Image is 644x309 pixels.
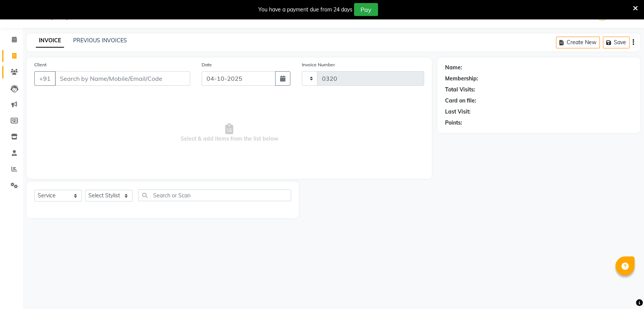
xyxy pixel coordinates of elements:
input: Search by Name/Mobile/Email/Code [55,71,190,86]
button: Save [603,37,630,48]
button: +91 [34,71,56,86]
button: Create New [556,37,600,48]
div: Last Visit: [445,108,471,116]
input: Search or Scan [138,189,291,201]
label: Invoice Number [302,61,335,68]
div: Membership: [445,75,478,83]
div: Total Visits: [445,86,475,94]
a: PREVIOUS INVOICES [73,37,127,44]
button: Pay [354,3,378,16]
label: Client [34,61,46,68]
div: Points: [445,119,462,127]
a: INVOICE [36,34,64,48]
label: Date [202,61,212,68]
div: You have a payment due from 24 days [258,6,352,14]
div: Card on file: [445,97,476,105]
span: Select & add items from the list below [34,95,424,171]
div: Name: [445,64,462,72]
